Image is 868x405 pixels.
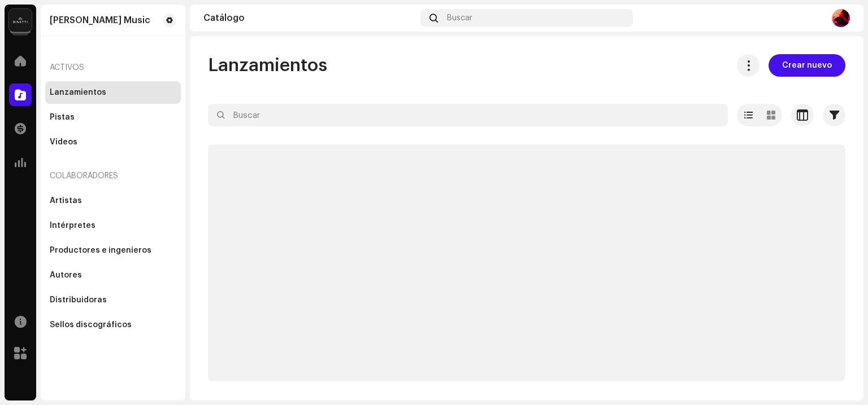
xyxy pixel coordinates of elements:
[45,54,181,81] re-a-nav-header: Activos
[203,14,416,23] div: Catálogo
[45,214,181,237] re-m-nav-item: Intérpretes
[50,138,77,147] div: Videos
[45,264,181,287] re-m-nav-item: Autores
[50,196,82,205] div: Artistas
[832,9,850,27] img: 6c183ee9-b41e-4dc9-9798-37b6290c0fb0
[9,9,32,32] img: 02a7c2d3-3c89-4098-b12f-2ff2945c95ee
[50,246,151,255] div: Productores e ingenieros
[45,190,181,212] re-m-nav-item: Artistas
[45,239,181,262] re-m-nav-item: Productores e ingenieros
[45,162,181,190] re-a-nav-header: Colaboradores
[45,314,181,336] re-m-nav-item: Sellos discográficos
[50,320,132,329] div: Sellos discográficos
[45,81,181,104] re-m-nav-item: Lanzamientos
[782,54,832,77] span: Crear nuevo
[45,106,181,129] re-m-nav-item: Pistas
[45,289,181,311] re-m-nav-item: Distribuidoras
[50,221,96,230] div: Intérpretes
[50,296,107,305] div: Distribuidoras
[50,16,150,25] div: Andres Music
[50,88,106,97] div: Lanzamientos
[447,14,472,23] span: Buscar
[45,131,181,153] re-m-nav-item: Videos
[50,113,75,122] div: Pistas
[769,54,845,77] button: Crear nuevo
[208,104,728,126] input: Buscar
[208,54,327,77] span: Lanzamientos
[50,271,82,280] div: Autores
